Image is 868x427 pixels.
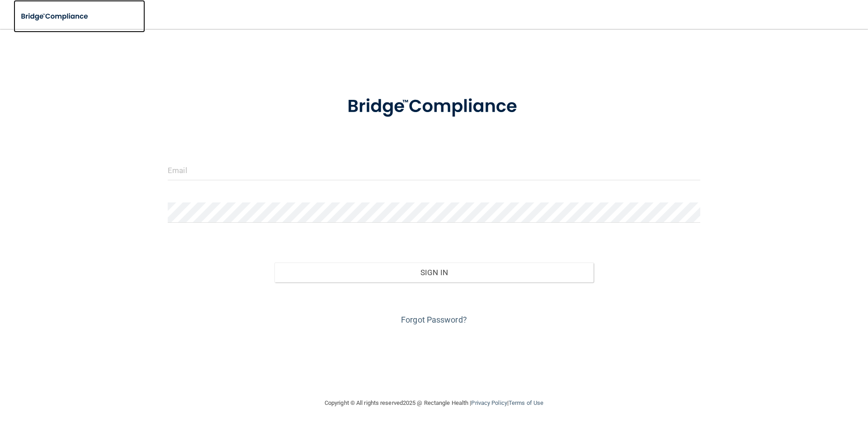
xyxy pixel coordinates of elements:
[509,399,543,406] a: Terms of Use
[471,399,507,406] a: Privacy Policy
[329,83,539,130] img: bridge_compliance_login_screen.278c3ca4.svg
[168,160,700,180] input: Email
[401,315,467,324] a: Forgot Password?
[274,263,594,282] button: Sign In
[14,7,97,26] img: bridge_compliance_login_screen.278c3ca4.svg
[269,389,599,418] div: Copyright © All rights reserved 2025 @ Rectangle Health | |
